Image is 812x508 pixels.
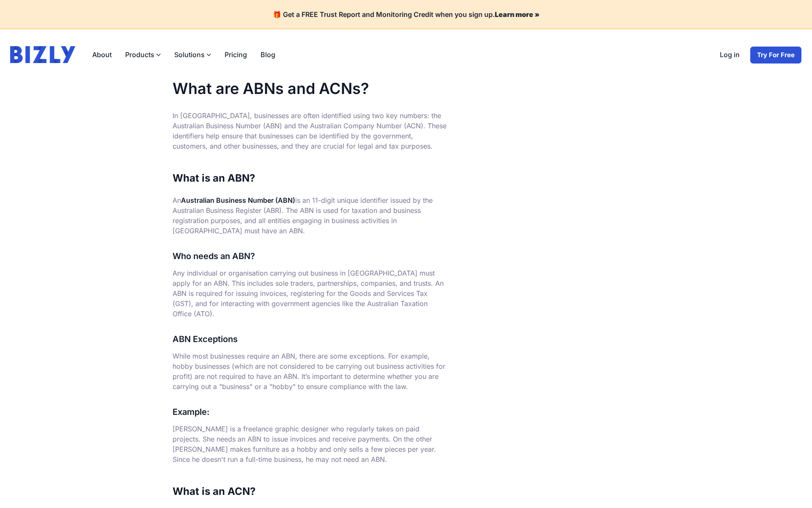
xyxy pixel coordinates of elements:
[167,46,218,63] label: Solutions
[254,46,282,63] a: Blog
[173,110,447,151] p: In [GEOGRAPHIC_DATA], businesses are often identified using two key numbers: the Australian Busin...
[495,10,540,19] a: Learn more »
[173,80,447,97] h1: What are ABNs and ACNs?
[10,10,802,19] h4: 🎁 Get a FREE Trust Report and Monitoring Credit when you sign up.
[10,46,75,63] img: bizly_logo.svg
[173,249,447,263] h3: Who needs an ABN?
[750,46,802,64] a: Try For Free
[173,171,447,185] h2: What is an ABN?
[218,46,254,63] a: Pricing
[173,405,447,419] h3: Example:
[118,46,167,63] label: Products
[181,196,295,204] strong: Australian Business Number (ABN)
[173,351,447,392] p: While most businesses require an ABN, there are some exceptions. For example, hobby businesses (w...
[85,46,118,63] a: About
[713,46,746,64] a: Log in
[173,195,447,236] p: An is an 11-digit unique identifier issued by the Australian Business Register (ABR). The ABN is ...
[173,424,447,464] p: [PERSON_NAME] is a freelance graphic designer who regularly takes on paid projects. She needs an ...
[173,485,447,498] h2: What is an ACN?
[173,332,447,346] h3: ABN Exceptions
[173,268,447,319] p: Any individual or organisation carrying out business in [GEOGRAPHIC_DATA] must apply for an ABN. ...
